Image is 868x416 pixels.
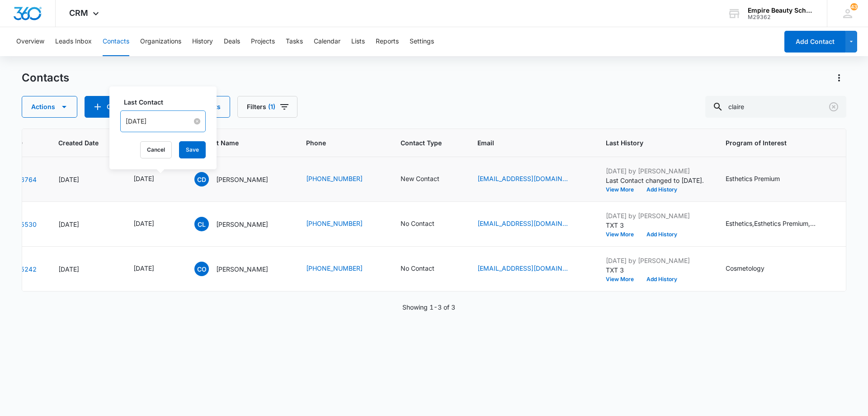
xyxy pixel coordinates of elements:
a: [EMAIL_ADDRESS][DOMAIN_NAME] [477,174,568,183]
span: CO [194,262,209,276]
a: [PHONE_NUMBER] [306,263,363,273]
button: Add Contact [85,96,141,118]
div: New Contact [401,174,439,183]
span: 43 [850,3,858,10]
button: Add History [640,232,684,237]
button: Filters [237,96,297,118]
div: Contact Name - Claire Diionno - Select to Edit Field [194,172,284,186]
p: [DATE] by [PERSON_NAME] [606,256,704,265]
div: Program of Interest - Esthetics Premium - Select to Edit Field [726,174,796,185]
div: Contact Type - No Contact - Select to Edit Field [401,219,451,230]
a: Navigate to contact details page for Claire Luken [16,220,37,228]
div: Email - claireodette2007@gmail.com - Select to Edit Field [477,263,584,274]
div: Contact Name - Claire Odette - Select to Edit Field [194,262,284,276]
div: Esthetics Premium [726,174,780,183]
a: Navigate to contact details page for Claire Odette [16,265,37,273]
button: Save [179,141,206,158]
button: Actions [832,71,846,85]
a: [PHONE_NUMBER] [306,174,363,183]
div: Contact Type - No Contact - Select to Edit Field [401,263,451,274]
button: Reports [376,27,399,56]
span: Contact Type [401,138,443,148]
p: TXT 3 [606,220,704,230]
button: Settings [410,27,434,56]
button: Deals [224,27,240,56]
div: [DATE] [58,175,112,184]
span: close-circle [194,118,200,124]
a: Navigate to contact details page for Claire Diionno [16,176,37,183]
button: Cancel [140,141,172,158]
input: Sep 4, 2025 [126,116,192,126]
div: No Contact [401,263,434,273]
label: Last Contact [124,97,209,107]
button: Contacts [103,27,129,56]
div: Contact Type - New Contact - Select to Edit Field [401,174,456,185]
p: [PERSON_NAME] [216,264,268,274]
div: Contact Name - Claire Luken - Select to Edit Field [194,217,284,231]
div: account name [748,7,814,14]
button: View More [606,232,640,237]
div: No Contact [401,219,434,228]
p: Last Contact changed to [DATE]. [606,176,704,185]
div: Phone - (207) 337-2598 - Select to Edit Field [306,219,379,230]
button: Add Contact [784,31,845,53]
div: Esthetics,Esthetics Premium,Lash Extensions [726,219,816,228]
a: [EMAIL_ADDRESS][DOMAIN_NAME] [477,263,568,273]
button: Tasks [286,27,303,56]
button: Clear [826,100,841,114]
span: CD [194,172,209,186]
div: Email - clairemluken@gmail.com - Select to Edit Field [477,219,584,230]
span: Phone [306,138,366,148]
span: Last History [606,138,691,148]
div: Last Contact - 1756944000 - Select to Edit Field [133,174,170,185]
div: Last Contact - 1751328000 - Select to Edit Field [133,219,170,230]
div: [DATE] [133,174,154,183]
div: account id [748,14,814,20]
p: [PERSON_NAME] [216,220,268,229]
a: [PHONE_NUMBER] [306,219,363,228]
a: [EMAIL_ADDRESS][DOMAIN_NAME] [477,219,568,228]
div: [DATE] [133,263,154,273]
p: [DATE] by [PERSON_NAME] [606,166,704,176]
button: Add History [640,277,684,282]
button: Overview [16,27,44,56]
div: Cosmetology [726,263,764,273]
div: [DATE] [58,220,112,229]
h1: Contacts [22,71,69,85]
div: [DATE] [58,264,112,274]
button: Organizations [140,27,181,56]
button: Projects [251,27,275,56]
div: Email - clairediisign@gmail.com - Select to Edit Field [477,174,584,185]
div: Program of Interest - Esthetics,Esthetics Premium,Lash Extensions - Select to Edit Field [726,219,832,230]
button: Leads Inbox [55,27,92,56]
div: [DATE] [133,219,154,228]
button: Actions [22,96,77,118]
span: CRM [69,8,88,18]
div: notifications count [850,3,858,10]
div: Last Contact - 1751328000 - Select to Edit Field [133,263,170,274]
div: Phone - (802) 345-5791 - Select to Edit Field [306,174,379,185]
span: Created Date [58,138,99,148]
p: Showing 1-3 of 3 [402,302,455,312]
div: Phone - 12078068192 - Select to Edit Field [306,263,379,274]
div: Program of Interest - Cosmetology - Select to Edit Field [726,263,781,274]
button: Add History [640,187,684,192]
p: [DATE] by [PERSON_NAME] [606,211,704,220]
span: Email [477,138,571,148]
p: [PERSON_NAME] [216,175,268,184]
span: (1) [268,104,275,110]
button: History [192,27,213,56]
button: Lists [351,27,365,56]
button: View More [606,277,640,282]
span: Contact Name [194,138,271,148]
button: Calendar [314,27,340,56]
span: CL [194,217,209,231]
button: View More [606,187,640,192]
span: Program of Interest [726,138,832,148]
input: Search Contacts [705,96,846,118]
p: TXT 3 [606,265,704,275]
